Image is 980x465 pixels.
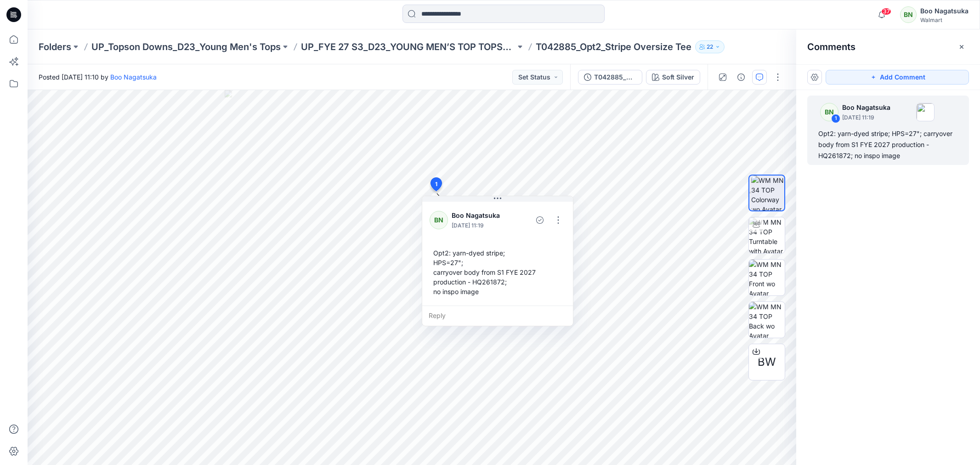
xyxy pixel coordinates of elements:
img: WM MN 34 TOP Front wo Avatar [749,260,785,295]
button: Add Comment [826,70,969,85]
a: Boo Nagatsuka [110,73,157,81]
span: 1 [435,180,437,188]
p: [DATE] 11:19 [452,221,512,230]
button: 22 [695,40,725,53]
div: 1 [831,114,840,123]
div: BN [430,211,448,229]
button: Details [734,70,748,85]
button: Soft Silver [646,70,700,85]
div: Reply [422,306,573,326]
button: T042885_ADM SC_Opt2_Stripe Oversize Tee [578,70,642,85]
div: BN [820,103,838,121]
img: WM MN 34 TOP Back wo Avatar [749,302,785,338]
p: Boo Nagatsuka [452,210,512,221]
div: Boo Nagatsuka [920,6,969,17]
a: UP_Topson Downs_D23_Young Men's Tops [91,40,281,53]
span: Posted [DATE] 11:10 by [39,72,157,82]
img: WM MN 34 TOP Colorway wo Avatar [751,176,784,210]
span: BW [758,354,776,370]
div: BN [900,6,917,23]
a: Folders [39,40,71,53]
div: Walmart [920,17,969,23]
a: UP_FYE 27 S3_D23_YOUNG MEN’S TOP TOPSON DOWNS [301,40,515,53]
span: 37 [881,8,891,15]
div: Opt2: yarn-dyed stripe; HPS=27"; carryover body from S1 FYE 2027 production - HQ261872; no inspo ... [818,128,958,161]
img: WM MN 34 TOP Turntable with Avatar [749,217,785,253]
p: Boo Nagatsuka [842,102,890,113]
h2: Comments [807,41,855,52]
div: Soft Silver [662,72,694,82]
div: Opt2: yarn-dyed stripe; HPS=27"; carryover body from S1 FYE 2027 production - HQ261872; no inspo ... [430,244,566,300]
p: 22 [707,42,713,52]
p: T042885_Opt2_Stripe Oversize Tee [536,40,691,53]
p: [DATE] 11:19 [842,113,890,122]
div: T042885_ADM SC_Opt2_Stripe Oversize Tee [594,72,636,82]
